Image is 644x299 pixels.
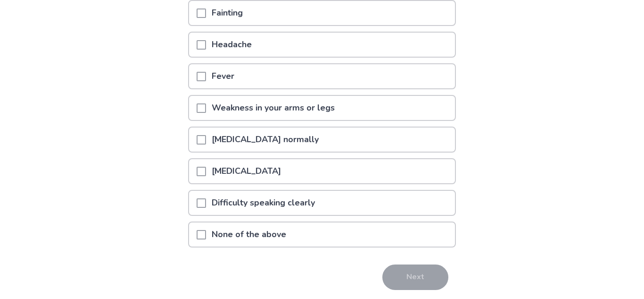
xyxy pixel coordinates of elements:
[206,128,324,152] p: [MEDICAL_DATA] normally
[206,159,287,183] p: [MEDICAL_DATA]
[206,1,248,25] p: Fainting
[206,191,321,215] p: Difficulty speaking clearly
[206,222,292,247] p: None of the above
[206,96,340,120] p: Weakness in your arms or legs
[206,33,257,57] p: Headache
[382,265,448,290] button: Next
[206,64,240,88] p: Fever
